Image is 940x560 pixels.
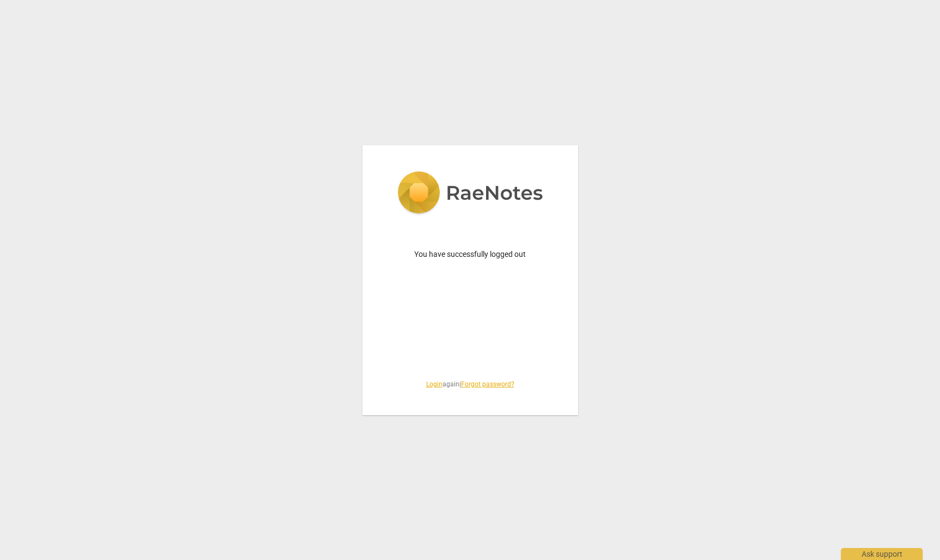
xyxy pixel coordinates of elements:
[389,380,552,389] span: again |
[461,380,514,388] a: Forgot password?
[397,171,543,216] img: 5ac2273c67554f335776073100b6d88f.svg
[426,380,443,388] a: Login
[841,548,923,560] div: Ask support
[389,249,552,260] p: You have successfully logged out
